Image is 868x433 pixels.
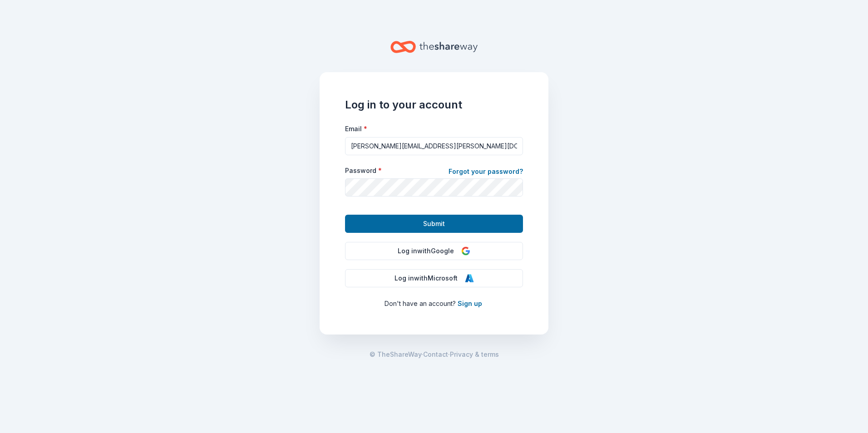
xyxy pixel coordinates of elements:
a: Sign up [458,300,482,307]
a: Contact [423,349,448,360]
button: Submit [345,215,523,233]
button: Log inwithMicrosoft [345,269,523,287]
img: Google Logo [461,246,470,256]
label: Password [345,166,382,175]
h1: Log in to your account [345,98,523,112]
a: Forgot your password? [449,166,523,179]
a: Privacy & terms [450,349,499,360]
a: Home [390,36,478,58]
label: Email [345,124,367,133]
span: · · [370,349,499,360]
img: Microsoft Logo [465,274,474,283]
span: © TheShareWay [370,350,421,358]
span: Don ' t have an account? [385,300,456,307]
span: Submit [423,218,445,229]
button: Log inwithGoogle [345,242,523,260]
